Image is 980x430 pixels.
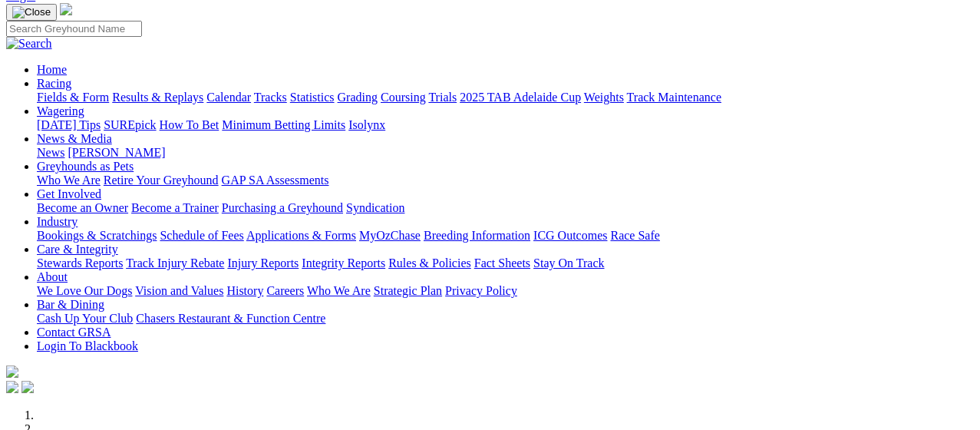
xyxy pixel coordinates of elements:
a: Retire Your Greyhound [104,174,219,187]
a: Tracks [254,91,287,104]
a: Stewards Reports [37,256,123,270]
a: Login To Blackbook [37,339,138,352]
div: Wagering [37,118,974,132]
a: Statistics [290,91,335,104]
img: logo-grsa-white.png [6,365,18,378]
a: SUREpick [104,118,156,131]
a: 2025 TAB Adelaide Cup [460,91,581,104]
a: Contact GRSA [37,326,111,339]
a: Isolynx [348,118,385,131]
a: [DATE] Tips [37,118,101,131]
a: Rules & Policies [388,256,471,270]
a: History [226,284,263,297]
a: Purchasing a Greyhound [222,201,343,214]
a: Weights [584,91,624,104]
a: Stay On Track [533,256,604,270]
div: Get Involved [37,201,974,215]
a: Racing [37,77,71,90]
a: Privacy Policy [445,284,517,297]
div: Care & Integrity [37,256,974,270]
a: Who We Are [307,284,371,297]
a: Schedule of Fees [160,229,243,242]
a: Greyhounds as Pets [37,160,134,173]
a: Syndication [346,201,404,214]
a: ICG Outcomes [533,229,607,242]
a: Bookings & Scratchings [37,229,157,242]
a: We Love Our Dogs [37,284,132,297]
img: Search [6,37,52,51]
img: facebook.svg [6,381,18,393]
a: Become an Owner [37,201,128,214]
a: Wagering [37,104,84,117]
a: Who We Are [37,174,101,187]
a: How To Bet [160,118,219,131]
img: twitter.svg [21,381,34,393]
img: logo-grsa-white.png [60,3,72,15]
a: [PERSON_NAME] [68,146,165,159]
a: Track Maintenance [627,91,721,104]
a: Care & Integrity [37,243,118,256]
a: Applications & Forms [246,229,356,242]
a: Careers [266,284,304,297]
a: MyOzChase [359,229,421,242]
a: Cash Up Your Club [37,312,133,325]
a: Injury Reports [227,256,299,270]
a: Vision and Values [135,284,223,297]
a: Minimum Betting Limits [222,118,345,131]
a: Trials [428,91,457,104]
a: Breeding Information [424,229,530,242]
a: Grading [338,91,378,104]
img: Close [12,6,51,18]
a: Fields & Form [37,91,109,104]
a: Track Injury Rebate [126,256,224,270]
a: Bar & Dining [37,298,104,311]
div: Bar & Dining [37,312,974,326]
div: Greyhounds as Pets [37,174,974,187]
a: Industry [37,215,78,228]
a: Become a Trainer [131,201,219,214]
a: Get Involved [37,187,101,200]
a: GAP SA Assessments [222,174,329,187]
input: Search [6,21,142,37]
div: News & Media [37,146,974,160]
div: About [37,284,974,298]
a: Chasers Restaurant & Function Centre [136,312,325,325]
a: Home [37,63,67,76]
a: About [37,270,68,283]
a: Integrity Reports [302,256,385,270]
a: Race Safe [610,229,659,242]
div: Racing [37,91,974,104]
a: News [37,146,64,159]
a: Strategic Plan [374,284,442,297]
div: Industry [37,229,974,243]
button: Toggle navigation [6,4,57,21]
a: Fact Sheets [474,256,530,270]
a: Calendar [206,91,251,104]
a: Coursing [381,91,426,104]
a: News & Media [37,132,112,145]
a: Results & Replays [112,91,203,104]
